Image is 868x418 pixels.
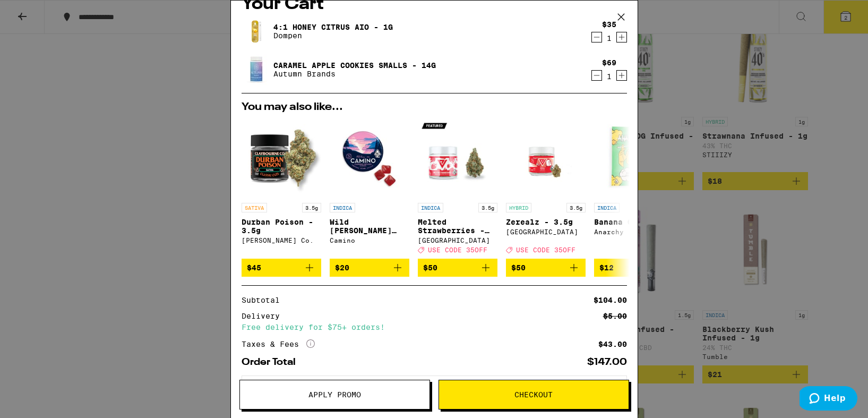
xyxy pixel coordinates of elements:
[242,357,303,367] div: Order Total
[239,380,430,410] button: Apply Promo
[616,70,627,81] button: Increment
[242,118,321,259] a: Open page for Durban Poison - 3.5g from Claybourne Co.
[242,312,287,320] div: Delivery
[594,118,674,259] a: Open page for Banana OG - 3.5g from Anarchy
[591,32,602,42] button: Decrement
[330,218,409,235] p: Wild [PERSON_NAME] Chill Gummies
[242,218,321,235] p: Durban Poison - 3.5g
[330,237,409,244] div: Camino
[335,263,349,272] span: $20
[302,203,321,212] p: 3.5g
[511,263,526,272] span: $50
[242,339,315,349] div: Taxes & Fees
[506,259,586,277] button: Add to bag
[506,218,586,226] p: Zerealz - 3.5g
[603,312,627,320] div: $5.00
[330,118,409,259] a: Open page for Wild Berry Chill Gummies from Camino
[330,118,409,198] img: Camino - Wild Berry Chill Gummies
[242,102,627,113] h2: You may also like...
[602,72,616,81] div: 1
[478,203,497,212] p: 3.5g
[439,380,629,410] button: Checkout
[594,218,674,226] p: Banana OG - 3.5g
[566,203,586,212] p: 3.5g
[242,55,271,84] img: Caramel Apple Cookies Smalls - 14g
[598,340,627,348] div: $43.00
[418,218,497,235] p: Melted Strawberries - 3.5g
[242,16,271,46] img: 4:1 Honey Citrus AIO - 1g
[594,259,674,277] button: Add to bag
[242,296,287,304] div: Subtotal
[418,237,497,244] div: [GEOGRAPHIC_DATA]
[616,32,627,42] button: Increment
[308,391,361,398] span: Apply Promo
[242,237,321,244] div: [PERSON_NAME] Co.
[599,263,614,272] span: $12
[594,203,620,212] p: INDICA
[423,263,437,272] span: $50
[602,20,616,29] div: $35
[516,246,575,253] span: USE CODE 35OFF
[242,259,321,277] button: Add to bag
[800,386,857,413] iframe: Opens a widget where you can find more information
[514,391,553,398] span: Checkout
[247,263,261,272] span: $45
[418,118,497,259] a: Open page for Melted Strawberries - 3.5g from Ember Valley
[242,118,321,198] img: Claybourne Co. - Durban Poison - 3.5g
[242,323,627,331] div: Free delivery for $75+ orders!
[602,58,616,67] div: $69
[591,70,602,81] button: Decrement
[587,357,627,367] div: $147.00
[418,259,497,277] button: Add to bag
[594,228,674,235] div: Anarchy
[506,118,586,198] img: Ember Valley - Zerealz - 3.5g
[273,31,393,40] p: Dompen
[594,118,674,198] img: Anarchy - Banana OG - 3.5g
[273,61,436,70] a: Caramel Apple Cookies Smalls - 14g
[418,118,497,198] img: Ember Valley - Melted Strawberries - 3.5g
[506,228,586,235] div: [GEOGRAPHIC_DATA]
[602,34,616,42] div: 1
[506,118,586,259] a: Open page for Zerealz - 3.5g from Ember Valley
[330,259,409,277] button: Add to bag
[428,246,487,253] span: USE CODE 35OFF
[273,70,436,78] p: Autumn Brands
[273,23,393,31] a: 4:1 Honey Citrus AIO - 1g
[594,296,627,304] div: $104.00
[506,203,531,212] p: HYBRID
[418,203,443,212] p: INDICA
[330,203,355,212] p: INDICA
